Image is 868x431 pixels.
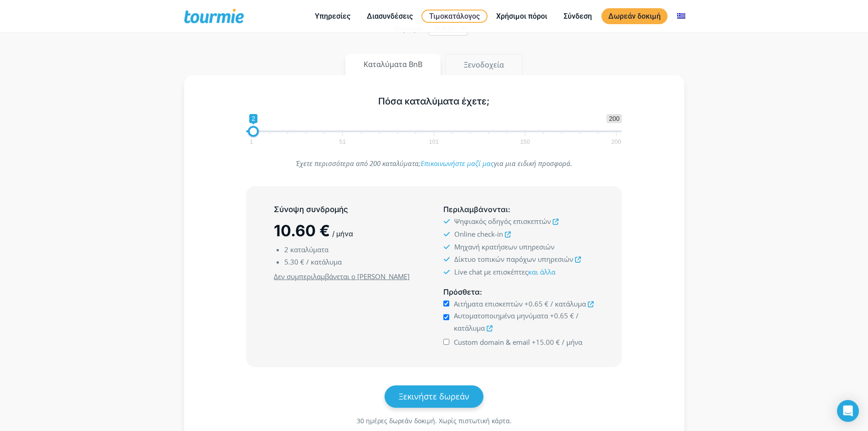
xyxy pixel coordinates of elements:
[274,221,330,240] span: 10.60 €
[385,385,483,408] a: Ξεκινήστε δωρεάν
[601,8,668,24] a: Δωρεάν δοκιμή
[454,254,573,264] span: Δίκτυο τοπικών παρόχων υπηρεσιών
[338,140,347,144] span: 51
[345,54,441,75] button: Καταλύματα BnB
[454,229,503,239] span: Online check-in
[246,157,622,170] p: Έχετε περισσότερα από 200 καταλύματα; για μια ειδική προσφορά.
[421,10,488,23] a: Τιμοκατάλογος
[306,257,342,266] span: / κατάλυμα
[443,287,480,296] span: Πρόσθετα
[427,140,440,144] span: 101
[454,311,548,320] span: Αυτοματοποιημένα μηνύματα
[610,140,623,144] span: 200
[308,10,357,22] a: Υπηρεσίες
[399,391,469,402] span: Ξεκινήστε δωρεάν
[528,267,555,276] a: και άλλα
[454,217,551,226] span: Ψηφιακός οδηγός επισκεπτών
[284,257,304,266] span: 5.30 €
[557,10,599,22] a: Σύνδεση
[443,286,594,298] h5: :
[421,159,494,168] a: Επικοινωνήστε μαζί μας
[519,140,531,144] span: 150
[524,299,549,308] span: +0.65 €
[445,54,523,76] button: Ξενοδοχεία
[284,245,288,254] span: 2
[443,205,508,214] span: Περιλαμβάνονται
[248,140,254,144] span: 1
[550,311,574,320] span: +0.65 €
[274,204,424,215] h5: Σύνοψη συνδρομής
[454,338,530,347] span: Custom domain & email
[443,204,594,215] h5: :
[550,299,586,308] span: / κατάλυμα
[290,245,329,254] span: καταλύματα
[246,96,622,107] h5: Πόσα καταλύματα έχετε;
[489,10,554,22] a: Χρήσιμοι πόροι
[606,114,621,123] span: 200
[837,400,859,422] div: Open Intercom Messenger
[454,267,555,276] span: Live chat με επισκέπτες
[274,272,410,281] u: Δεν συμπεριλαμβάνεται ο [PERSON_NAME]
[332,229,353,238] span: / μήνα
[562,338,582,347] span: / μήνα
[454,299,523,308] span: Αιτήματα επισκεπτών
[357,416,512,425] span: 30 ημέρες δωρεάν δοκιμή. Χωρίς πιστωτική κάρτα.
[360,10,420,22] a: Διασυνδέσεις
[249,114,257,123] span: 2
[454,242,555,251] span: Μηχανή κρατήσεων υπηρεσιών
[532,338,560,347] span: +15.00 €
